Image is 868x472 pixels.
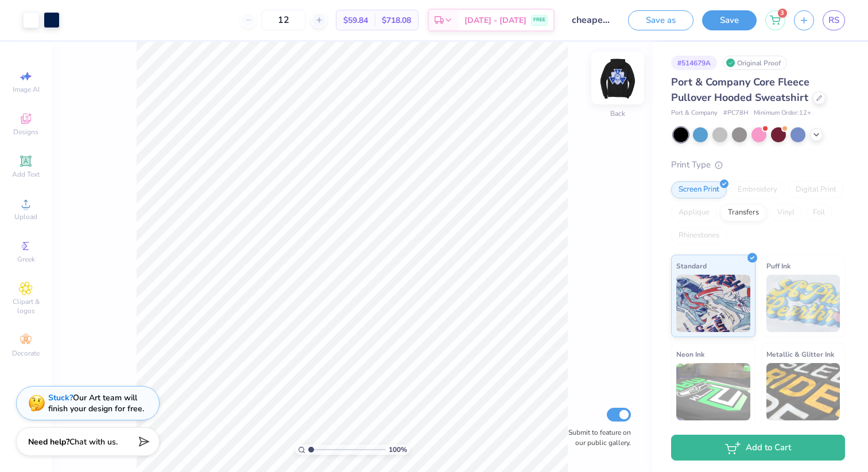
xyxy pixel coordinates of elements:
[671,75,809,104] span: Port & Company Core Fleece Pullover Hooded Sweatshirt
[754,108,811,118] span: Minimum Order: 12 +
[778,9,787,18] span: 3
[676,348,704,360] span: Neon Ink
[766,363,840,420] img: Metallic & Glitter Ink
[671,181,727,198] div: Screen Print
[610,108,625,119] div: Back
[671,435,845,461] button: Add to Cart
[389,444,407,455] span: 100 %
[17,255,35,264] span: Greek
[343,14,368,26] span: $59.84
[702,10,757,30] button: Save
[671,204,717,221] div: Applique
[720,204,766,221] div: Transfers
[12,170,40,179] span: Add Text
[723,56,787,70] div: Original Proof
[828,14,839,27] span: RS
[671,227,727,244] div: Rhinestones
[628,10,693,30] button: Save as
[723,108,748,118] span: # PC78H
[770,204,802,221] div: Vinyl
[13,127,38,136] span: Designs
[562,427,631,448] label: Submit to feature on our public gallery.
[48,392,144,414] div: Our Art team will finish your design for free.
[766,348,834,360] span: Metallic & Glitter Ink
[671,158,845,171] div: Print Type
[676,363,750,420] img: Neon Ink
[28,436,69,447] strong: Need help?
[12,349,40,358] span: Decorate
[766,275,840,332] img: Puff Ink
[766,260,790,272] span: Puff Ink
[382,14,411,26] span: $718.08
[676,260,707,272] span: Standard
[730,181,785,198] div: Embroidery
[13,85,40,94] span: Image AI
[563,9,619,32] input: Untitled Design
[261,10,306,30] input: – –
[671,108,718,118] span: Port & Company
[671,56,717,70] div: # 514679A
[533,16,545,24] span: FREE
[14,212,37,221] span: Upload
[788,181,844,198] div: Digital Print
[595,55,641,101] img: Back
[823,10,845,30] a: RS
[48,392,73,403] strong: Stuck?
[464,14,526,26] span: [DATE] - [DATE]
[69,436,118,447] span: Chat with us.
[6,297,46,315] span: Clipart & logos
[676,275,750,332] img: Standard
[805,204,832,221] div: Foil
